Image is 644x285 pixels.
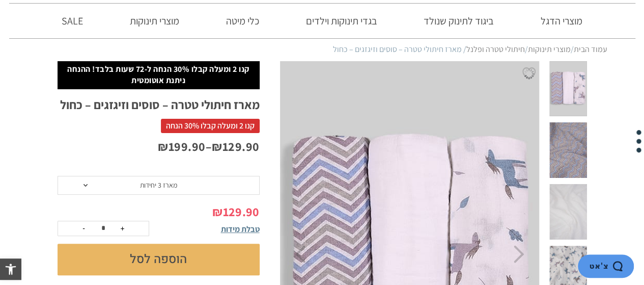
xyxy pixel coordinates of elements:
[140,180,177,190] span: מארז 3 יחידות
[221,224,260,235] span: טבלת מידות
[161,119,260,133] span: קנו 2 ומעלה קבלו 30% הנחה
[158,138,206,154] bdi: 199.90
[212,138,222,154] span: ₪
[93,221,114,236] input: כמות המוצר
[158,138,169,154] span: ₪
[58,138,260,156] p: –
[408,4,509,38] a: ביגוד לתינוק שנולד
[211,4,274,38] a: כלי מיטה
[115,4,194,38] a: מוצרי תינוקות
[466,44,525,55] a: חיתולי טטרה ופלנל
[115,221,130,236] button: +
[528,44,571,55] a: מוצרי תינוקות
[574,44,607,55] a: עמוד הבית
[212,203,259,220] bdi: 129.90
[76,221,92,236] button: -
[58,97,260,113] h1: מארז חיתולי טטרה – סוסים וזיגזגים – כחול
[46,4,98,38] a: SALE
[212,203,222,220] span: ₪
[37,44,607,55] nav: Breadcrumb
[514,245,524,263] button: Next
[58,244,260,275] button: הוספה לסל
[512,254,634,280] iframe: פותח יישומון שאפשר לשוחח בו בצ'אט עם אחד הנציגים שלנו
[212,138,260,154] bdi: 129.90
[295,245,305,263] button: Previous
[525,4,598,38] a: מוצרי הדגל
[63,64,255,87] p: קנו 2 ומעלה קבלו 30% הנחה ל-72 שעות בלבד! ההנחה ניתנת אוטומטית
[290,4,392,38] a: בגדי תינוקות וילדים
